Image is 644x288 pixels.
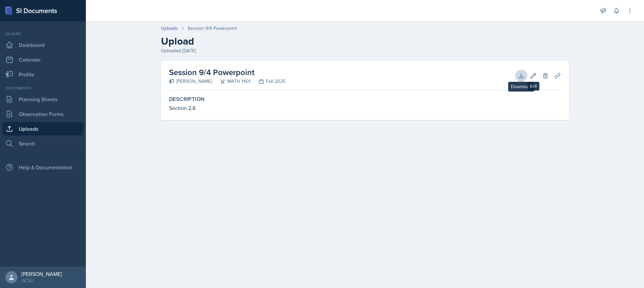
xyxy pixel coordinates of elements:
a: Planning Sheets [3,93,83,106]
a: Uploads [3,122,83,135]
label: Description [169,96,561,103]
div: Session 9/4 Powerpoint [187,25,237,32]
div: MATH 1401 [212,78,251,85]
button: Download [515,70,527,82]
div: [PERSON_NAME] [169,78,212,85]
h2: Session 9/4 Powerpoint [169,66,285,78]
a: Observation Forms [3,107,83,121]
a: Dashboard [3,38,83,52]
a: Profile [3,68,83,81]
div: Uploaded [DATE] [161,47,569,54]
a: Calendar [3,53,83,66]
h2: Upload [161,35,569,47]
a: Uploads [161,25,178,32]
div: Help & Documentation [3,161,83,174]
div: Documents [3,85,83,91]
div: Section 2.6 [169,104,561,112]
button: Edit [527,70,539,82]
div: GCSU [21,277,62,284]
div: Fall 2025 [251,78,285,85]
div: Leader [3,31,83,37]
div: [PERSON_NAME] [21,271,62,277]
a: Search [3,137,83,150]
